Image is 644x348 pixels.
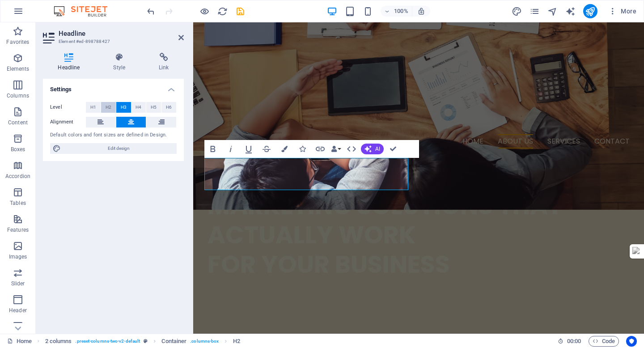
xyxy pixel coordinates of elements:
p: Content [8,119,28,126]
span: Click to select. Double-click to edit [161,336,186,347]
button: Confirm (⌘+⏎) [385,140,402,158]
button: design [512,6,522,17]
button: Usercentrics [626,336,637,347]
button: publish [583,4,597,18]
i: Save (Ctrl+S) [235,6,246,17]
label: Level [50,102,86,113]
span: . preset-columns-two-v2-default [75,336,140,347]
p: Elements [7,65,30,72]
a: Click to cancel selection. Double-click to open Pages [7,336,32,347]
i: Design (Ctrl+Alt+Y) [512,6,522,17]
button: navigator [547,6,558,17]
button: reload [217,6,228,17]
p: Header [9,307,27,314]
p: Accordion [5,173,30,180]
h6: Session time [558,336,581,347]
button: Bold (⌘B) [204,140,221,158]
button: H6 [161,102,176,113]
button: Edit design [50,143,177,154]
h4: Link [144,53,184,72]
button: undo [145,6,156,17]
button: HTML [343,140,360,158]
p: Features [7,226,29,233]
span: Edit design [64,143,174,154]
h3: Element #ed-898788427 [59,38,166,46]
button: Colors [276,140,293,158]
button: Click here to leave preview mode and continue editing [199,6,210,17]
i: Pages (Ctrl+Alt+S) [530,6,540,17]
p: Columns [7,92,29,99]
h4: Settings [43,79,184,95]
p: Slider [11,280,25,287]
h2: Headline [59,30,184,38]
span: Click to select. Double-click to edit [233,336,240,347]
nav: breadcrumb [45,336,240,347]
button: H5 [146,102,161,113]
button: Code [589,336,619,347]
i: This element is a customizable preset [144,339,148,344]
p: Boxes [11,146,25,153]
button: text_generator [565,6,576,17]
span: AI [375,146,380,152]
button: Underline (⌘U) [240,140,257,158]
button: save [235,6,246,17]
p: Favorites [6,38,29,46]
button: Icons [294,140,311,158]
h4: Style [98,53,144,72]
button: 100% [381,6,412,17]
i: Reload page [217,6,228,17]
img: Editor Logo [51,6,119,17]
span: More [608,7,636,16]
i: Undo: Change level (Ctrl+Z) [146,6,156,17]
span: . columns-box [190,336,219,347]
span: H1 [90,102,96,113]
button: AI [361,144,384,154]
label: Alignment [50,117,86,127]
button: More [605,4,640,18]
p: Tables [10,199,26,207]
button: Strikethrough [258,140,275,158]
i: Navigator [547,6,558,17]
button: pages [530,6,540,17]
button: H4 [131,102,146,113]
button: H2 [101,102,116,113]
i: On resize automatically adjust zoom level to fit chosen device. [417,7,425,15]
span: H5 [151,102,157,113]
span: Code [593,336,615,347]
span: : [573,338,575,344]
div: Default colors and font sizes are defined in Design. [50,132,177,139]
span: 00 00 [567,336,581,347]
i: AI Writer [565,6,576,17]
span: H3 [121,102,127,113]
button: Data Bindings [330,140,342,158]
i: Publish [585,6,595,17]
span: Click to select. Double-click to edit [45,336,72,347]
button: H3 [116,102,131,113]
p: Images [9,253,27,260]
h4: Headline [43,53,98,72]
button: H1 [86,102,101,113]
button: Italic (⌘I) [222,140,239,158]
button: Link [312,140,329,158]
span: H2 [106,102,111,113]
span: H6 [166,102,172,113]
h6: 100% [394,6,408,17]
span: H4 [136,102,141,113]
